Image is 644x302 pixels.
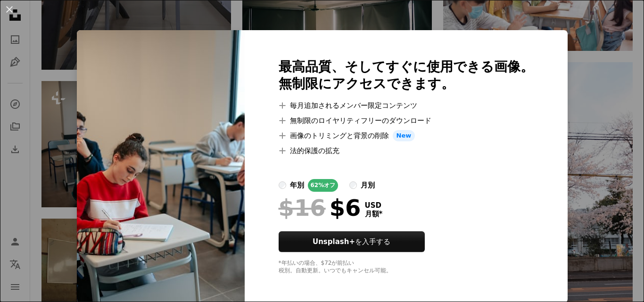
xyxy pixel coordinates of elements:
[393,130,415,141] span: New
[279,196,326,220] span: $16
[279,145,534,156] li: 法的保護の拡充
[279,260,534,275] div: *年払いの場合、 $72 が前払い 税別。自動更新。いつでもキャンセル可能。
[279,231,425,252] button: Unsplash+を入手する
[290,180,304,191] div: 年別
[279,196,361,220] div: $6
[279,130,534,141] li: 画像のトリミングと背景の削除
[313,237,355,246] strong: Unsplash+
[279,58,534,92] h2: 最高品質、そしてすぐに使用できる画像。 無制限にアクセスできます。
[279,100,534,111] li: 毎月追加されるメンバー限定コンテンツ
[349,181,357,189] input: 月別
[365,201,383,210] span: USD
[308,179,339,192] div: 62% オフ
[279,181,286,189] input: 年別62%オフ
[361,180,375,191] div: 月別
[279,115,534,126] li: 無制限のロイヤリティフリーのダウンロード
